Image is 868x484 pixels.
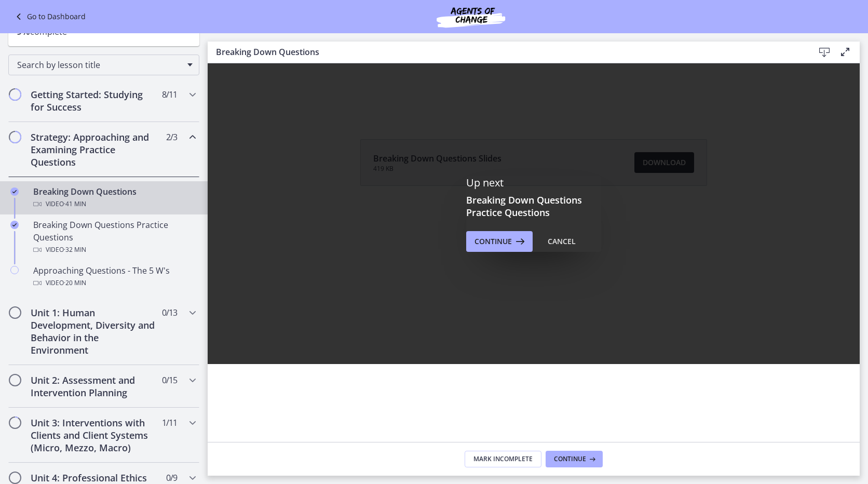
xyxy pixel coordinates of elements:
[466,231,533,252] button: Continue
[33,264,195,289] div: Approaching Questions - The 5 W's
[31,374,157,399] h2: Unit 2: Assessment and Intervention Planning
[12,10,86,23] a: Go to Dashboard
[64,277,86,289] span: · 20 min
[466,194,601,219] h3: Breaking Down Questions Practice Questions
[33,244,195,256] div: Video
[166,131,177,143] span: 2 / 3
[33,185,195,210] div: Breaking Down Questions
[162,88,177,101] span: 8 / 11
[64,198,86,210] span: · 41 min
[465,451,541,467] button: Mark Incomplete
[539,231,584,252] button: Cancel
[10,187,19,196] i: Completed
[162,374,177,386] span: 0 / 15
[64,244,86,256] span: · 32 min
[548,235,576,248] div: Cancel
[466,176,601,190] p: Up next
[409,4,533,29] img: Agents of Change
[166,472,177,484] span: 0 / 9
[8,55,199,75] div: Search by lesson title
[33,198,195,210] div: Video
[31,416,157,454] h2: Unit 3: Interventions with Clients and Client Systems (Micro, Mezzo, Macro)
[33,277,195,289] div: Video
[162,306,177,319] span: 0 / 13
[473,455,533,463] span: Mark Incomplete
[554,455,586,463] span: Continue
[10,221,19,229] i: Completed
[474,235,512,248] span: Continue
[31,88,157,113] h2: Getting Started: Studying for Success
[31,306,157,356] h2: Unit 1: Human Development, Diversity and Behavior in the Environment
[216,46,797,58] h3: Breaking Down Questions
[31,131,157,168] h2: Strategy: Approaching and Examining Practice Questions
[33,219,195,256] div: Breaking Down Questions Practice Questions
[546,451,603,467] button: Continue
[17,59,182,71] span: Search by lesson title
[162,416,177,429] span: 1 / 11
